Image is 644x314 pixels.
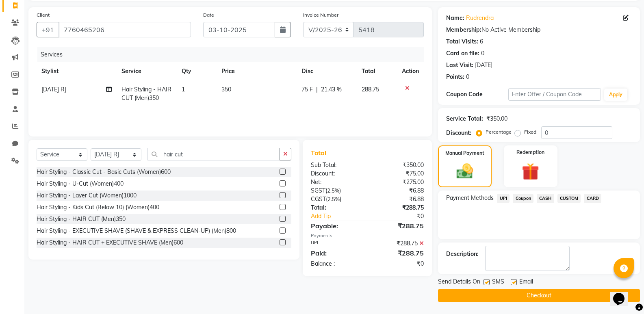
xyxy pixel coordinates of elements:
span: SGST [311,187,325,194]
button: Checkout [438,289,640,302]
img: _cash.svg [451,162,478,181]
div: ₹288.75 [367,221,430,231]
div: Hair Styling - HAIR CUT (Men)350 [37,215,126,223]
div: Membership: [446,26,481,34]
span: CGST [311,195,326,203]
div: Hair Styling - Classic Cut - Basic Cuts (Women)600 [37,168,171,176]
div: Service Total: [446,115,483,123]
span: 1 [182,86,185,93]
span: 2.5% [327,196,340,202]
div: UPI [305,239,367,248]
div: Hair Styling - Layer Cut (Women)1000 [37,191,137,200]
label: Fixed [524,128,536,136]
span: Email [519,277,533,288]
div: Name: [446,14,464,22]
span: UPI [497,194,510,203]
div: ₹350.00 [367,161,430,169]
div: ₹288.75 [367,248,430,258]
span: | [316,85,318,94]
span: 75 F [301,85,313,94]
button: +91 [37,22,59,37]
div: Card on file: [446,49,479,58]
div: ₹0 [367,260,430,268]
span: Hair Styling - HAIR CUT (Men)350 [121,86,171,102]
div: [DATE] [475,61,492,69]
img: _gift.svg [516,161,544,182]
span: SMS [492,277,504,288]
label: Date [203,11,214,19]
div: Coupon Code [446,90,508,99]
span: [DATE] RJ [41,86,67,93]
button: Apply [604,89,627,101]
div: Hair Styling - EXECUTIVE SHAVE (SHAVE & EXPRESS CLEAN-UP) (Men)800 [37,227,236,235]
span: Payment Methods [446,194,494,202]
div: 0 [466,73,469,81]
span: CUSTOM [557,194,581,203]
th: Total [357,62,397,80]
div: Discount: [305,169,367,178]
span: Send Details On [438,277,480,288]
input: Enter Offer / Coupon Code [508,88,601,101]
div: Hair Styling - Kids Cut (Below 10) (Women)400 [37,203,159,212]
th: Price [217,62,296,80]
label: Percentage [486,128,512,136]
div: Points: [446,73,464,81]
span: 350 [221,86,231,93]
th: Qty [177,62,217,80]
div: ₹288.75 [367,239,430,248]
div: Hair Styling - HAIR CUT + EXECUTIVE SHAVE (Men)600 [37,238,183,247]
div: ₹350.00 [486,115,507,123]
span: CARD [584,194,601,203]
label: Client [37,11,50,19]
div: Sub Total: [305,161,367,169]
div: Total Visits: [446,37,478,46]
div: ( ) [305,195,367,204]
div: Paid: [305,248,367,258]
div: Discount: [446,129,471,137]
input: Search by Name/Mobile/Email/Code [59,22,191,37]
label: Manual Payment [445,149,484,157]
th: Service [117,62,177,80]
a: Rudrendra [466,14,494,22]
div: ₹6.88 [367,186,430,195]
div: Hair Styling - U-Cut (Women)400 [37,180,124,188]
th: Action [397,62,424,80]
label: Invoice Number [303,11,338,19]
label: Redemption [516,149,544,156]
div: ₹75.00 [367,169,430,178]
div: ₹275.00 [367,178,430,186]
a: Add Tip [305,212,378,221]
div: Net: [305,178,367,186]
th: Stylist [37,62,117,80]
div: Balance : [305,260,367,268]
div: ₹6.88 [367,195,430,204]
span: CASH [537,194,554,203]
div: Services [37,47,430,62]
div: 0 [481,49,484,58]
div: ₹288.75 [367,204,430,212]
div: Last Visit: [446,61,473,69]
div: Payments [311,232,424,239]
input: Search or Scan [147,148,280,160]
div: ( ) [305,186,367,195]
span: 21.43 % [321,85,342,94]
div: 6 [480,37,483,46]
div: ₹0 [378,212,430,221]
div: Total: [305,204,367,212]
iframe: chat widget [610,282,636,306]
div: No Active Membership [446,26,632,34]
span: 288.75 [362,86,379,93]
span: Coupon [513,194,533,203]
th: Disc [297,62,357,80]
div: Description: [446,250,479,258]
div: Payable: [305,221,367,231]
span: Total [311,149,330,157]
span: 2.5% [327,187,339,194]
